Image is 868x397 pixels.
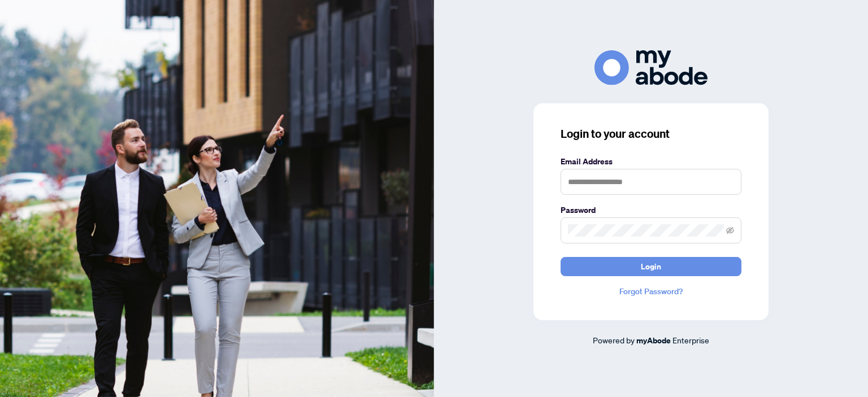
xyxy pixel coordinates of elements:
[561,155,741,168] label: Email Address
[672,335,709,345] span: Enterprise
[636,334,671,347] a: myAbode
[561,204,741,216] label: Password
[561,285,741,298] a: Forgot Password?
[641,258,661,276] span: Login
[561,126,741,142] h3: Login to your account
[594,50,708,85] img: ma-logo
[593,335,635,345] span: Powered by
[561,257,741,276] button: Login
[726,226,734,234] span: eye-invisible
